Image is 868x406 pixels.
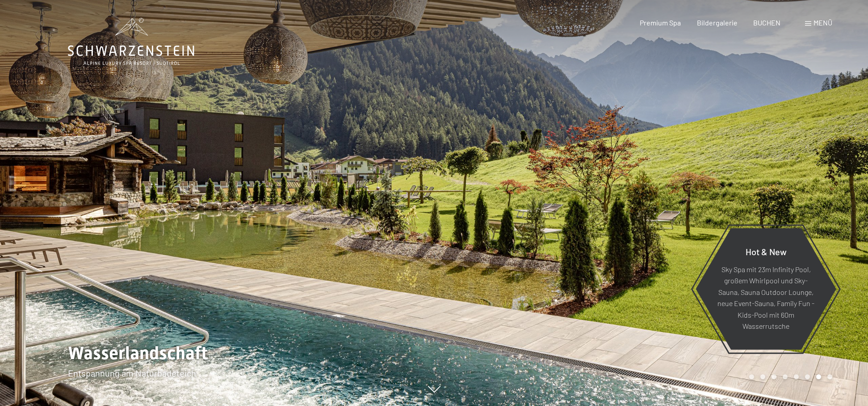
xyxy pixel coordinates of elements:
[746,374,832,379] div: Carousel Pagination
[640,18,681,27] a: Premium Spa
[697,18,738,27] a: Bildergalerie
[827,374,832,379] div: Carousel Page 8
[746,246,787,257] span: Hot & New
[753,18,780,27] a: BUCHEN
[695,228,837,350] a: Hot & New Sky Spa mit 23m Infinity Pool, großem Whirlpool und Sky-Sauna, Sauna Outdoor Lounge, ne...
[760,374,765,379] div: Carousel Page 2
[813,18,832,27] span: Menü
[783,374,788,379] div: Carousel Page 4
[749,374,754,379] div: Carousel Page 1
[717,263,814,332] p: Sky Spa mit 23m Infinity Pool, großem Whirlpool und Sky-Sauna, Sauna Outdoor Lounge, neue Event-S...
[816,374,821,379] div: Carousel Page 7 (Current Slide)
[794,374,799,379] div: Carousel Page 5
[772,374,776,379] div: Carousel Page 3
[805,374,810,379] div: Carousel Page 6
